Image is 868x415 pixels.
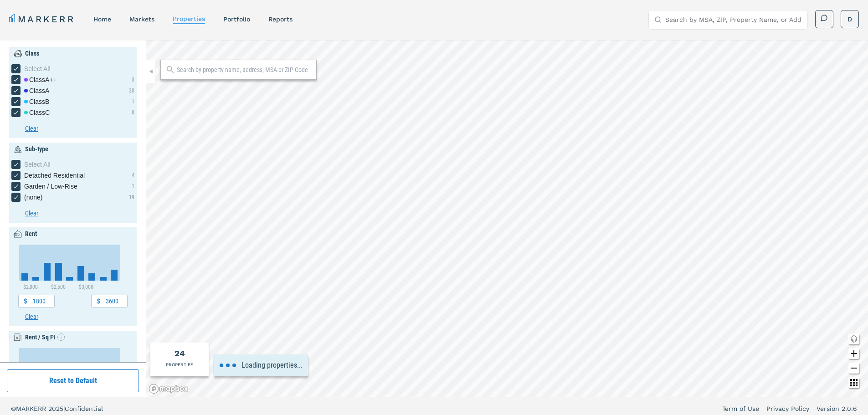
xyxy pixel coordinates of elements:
[24,75,57,84] div: Class A++
[11,75,57,84] div: [object Object] checkbox input
[132,171,134,179] div: 4
[24,160,134,169] div: Select All
[841,10,859,28] button: D
[24,86,49,95] div: Class A
[18,348,128,393] div: Chart. Highcharts interactive chart.
[93,15,111,23] a: home
[51,284,66,290] text: $2,500
[24,64,134,73] div: Select All
[18,245,121,290] svg: Interactive chart
[18,245,128,290] div: Chart. Highcharts interactive chart.
[48,405,65,412] span: 2025 |
[11,193,42,202] div: (none) checkbox input
[11,182,77,191] div: Garden / Low-Rise checkbox input
[66,277,73,281] path: $2,600 - $2,800, 1. Histogram.
[129,87,134,95] div: 20
[7,369,139,392] button: Reset to Default
[111,270,118,281] path: $3,400 - $3,600, 3. Histogram.
[25,333,65,342] div: Rent / Sq Ft
[9,13,75,26] a: MARKERR
[149,384,189,394] a: Mapbox logo
[25,144,48,154] div: Sub-type
[11,86,49,95] div: [object Object] checkbox input
[25,229,37,239] div: Rent
[79,284,93,290] text: $3,000
[847,15,852,24] span: D
[55,263,62,281] path: $2,400 - $2,600, 5. Histogram.
[11,97,49,106] div: [object Object] checkbox input
[21,273,28,281] path: $1,800 - $2,000, 2. Histogram.
[16,405,48,412] span: MARKERR
[665,10,802,29] input: Search by MSA, ZIP, Property Name, or Address
[132,97,134,106] div: 1
[132,108,134,117] div: 0
[11,171,85,180] div: Detached Residential checkbox input
[32,277,39,281] path: $2,000 - $2,200, 1. Histogram.
[57,333,65,341] svg: Show empty values info icon
[146,40,868,397] canvas: Map
[77,266,84,281] path: $2,800 - $3,000, 4. Histogram.
[817,404,857,413] a: Version 2.0.6
[25,209,134,218] button: Clear button
[24,171,85,180] span: Detached Residential
[175,347,185,359] div: Total of properties
[129,193,134,201] div: 19
[848,333,859,344] button: Change style map button
[132,76,134,84] div: 3
[24,182,77,191] span: Garden / Low-Rise
[223,15,250,23] a: Portfolio
[848,348,859,359] button: Zoom in map button
[24,193,42,202] span: (none)
[766,404,809,413] a: Privacy Policy
[88,273,95,281] path: $3,000 - $3,200, 2. Histogram.
[166,361,193,368] div: PROPERTIES
[25,312,134,322] button: Clear button
[25,49,39,58] div: Class
[18,348,121,393] svg: Interactive chart
[11,64,134,73] div: [object Object] checkbox input
[44,263,51,281] path: $2,200 - $2,400, 5. Histogram.
[848,377,859,388] button: Other options map button
[25,124,134,133] button: Clear button
[24,97,49,106] div: Class B
[129,15,154,23] a: markets
[848,363,859,374] button: Zoom out map button
[132,182,134,190] div: 1
[100,277,107,281] path: $3,200 - $3,400, 1. Histogram.
[23,284,38,290] text: $2,000
[11,108,50,117] div: [object Object] checkbox input
[65,405,103,412] span: Confidential
[214,354,308,376] div: Loading properties...
[173,15,205,22] a: properties
[11,405,16,412] span: ©
[11,160,134,169] div: [object Object] checkbox input
[722,404,759,413] a: Term of Use
[24,108,50,117] div: Class C
[268,15,293,23] a: reports
[177,65,312,74] input: Search by property name, address, MSA or ZIP Code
